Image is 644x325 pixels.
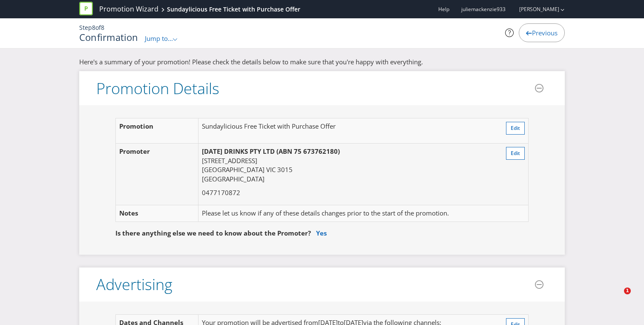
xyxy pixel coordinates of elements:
h1: Confirmation [79,32,138,42]
span: [GEOGRAPHIC_DATA] [202,175,264,183]
span: Edit [511,124,520,132]
button: Edit [506,122,525,135]
span: Is there anything else we need to know about the Promoter? [115,229,311,237]
span: Step [79,23,92,32]
h3: Promotion Details [96,80,219,97]
a: Promotion Wizard [99,4,158,14]
span: VIC [266,165,276,174]
a: Help [438,6,449,13]
span: [GEOGRAPHIC_DATA] [202,165,264,174]
span: 8 [92,23,95,32]
button: Edit [506,147,525,160]
span: 1 [624,288,631,294]
span: juliemackenzie933 [461,6,506,13]
span: of [95,23,101,32]
div: Sundaylicious Free Ticket with Purchase Offer [167,5,300,14]
p: Here's a summary of your promotion! Please check the details below to make sure that you're happy... [79,58,565,66]
p: 0477170872 [202,188,489,197]
td: Sundaylicious Free Ticket with Purchase Offer [198,118,492,144]
td: Promotion [116,118,198,144]
span: [STREET_ADDRESS] [202,156,257,165]
td: Notes [116,205,198,221]
span: Edit [511,150,520,157]
span: Promoter [119,147,150,155]
span: Previous [532,29,558,37]
h3: Advertising [96,276,172,293]
span: 3015 [277,165,293,174]
span: Jump to... [145,34,173,43]
iframe: Intercom live chat [607,288,627,308]
span: 8 [101,23,104,32]
td: Please let us know if any of these details changes prior to the start of the promotion. [198,205,492,221]
span: (ABN 75 673762180) [276,147,340,155]
a: Yes [316,229,327,237]
a: [PERSON_NAME] [511,6,559,13]
span: [DATE] DRINKS PTY LTD [202,147,275,155]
